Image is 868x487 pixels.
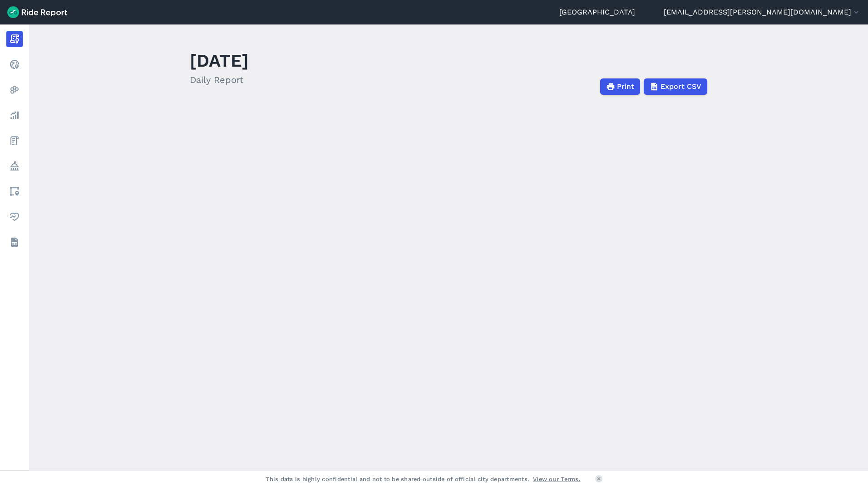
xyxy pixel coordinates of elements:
h1: [DATE] [190,48,249,73]
a: Health [6,209,23,225]
a: Analyze [6,107,23,123]
a: [GEOGRAPHIC_DATA] [559,7,635,18]
a: Areas [6,183,23,200]
button: Print [600,78,640,95]
div: loading [190,106,707,268]
a: View our Terms. [533,475,581,483]
button: Export CSV [644,78,707,95]
span: Export CSV [661,81,701,92]
a: Policy [6,158,23,174]
button: [EMAIL_ADDRESS][PERSON_NAME][DOMAIN_NAME] [664,7,861,18]
a: Heatmaps [6,82,23,98]
span: Print [617,81,634,92]
a: Realtime [6,56,23,73]
a: Fees [6,132,23,149]
img: Ride Report [7,6,67,18]
h2: Daily Report [190,73,249,87]
a: Datasets [6,234,23,250]
a: Report [6,31,23,47]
